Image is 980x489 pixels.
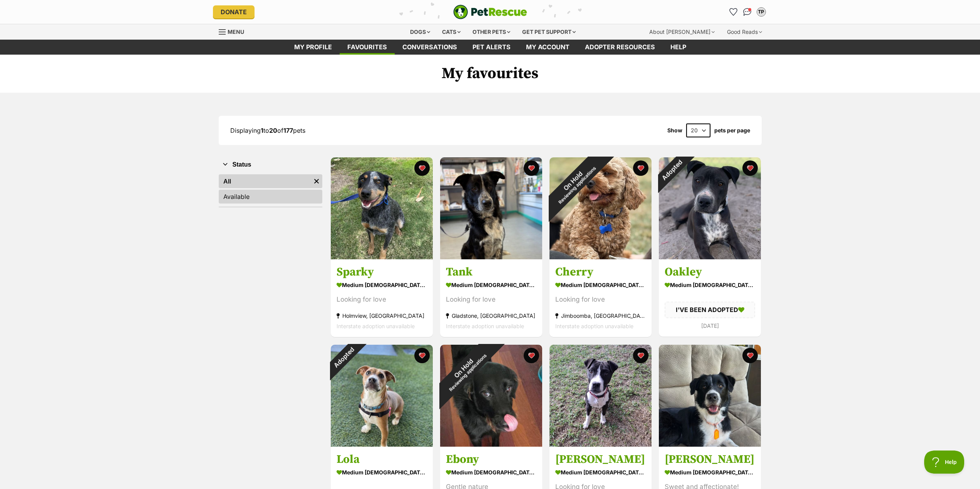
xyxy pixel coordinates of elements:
a: PetRescue [453,5,527,19]
h3: Oakley [665,265,755,280]
div: Cats [437,24,466,40]
div: About [PERSON_NAME] [644,24,720,40]
h3: [PERSON_NAME] [555,452,646,467]
a: Available [219,190,322,204]
div: Status [219,173,322,207]
strong: 20 [269,127,277,134]
h3: Ebony [446,452,536,467]
div: On Hold [532,140,617,225]
a: Favourites [340,40,395,55]
span: Interstate adoption unavailable [446,323,524,330]
div: medium [DEMOGRAPHIC_DATA] Dog [665,467,755,478]
span: Reviewing applications [557,165,597,205]
a: My profile [286,40,340,55]
a: Donate [213,5,255,18]
span: Interstate adoption unavailable [337,323,415,330]
div: Gladstone, [GEOGRAPHIC_DATA] [446,311,536,321]
span: Menu [228,28,244,35]
img: Ebony [440,345,542,447]
div: medium [DEMOGRAPHIC_DATA] Dog [337,280,427,291]
h3: Sparky [337,265,427,280]
a: Cherry medium [DEMOGRAPHIC_DATA] Dog Looking for love Jimboomba, [GEOGRAPHIC_DATA] Interstate ado... [549,259,652,337]
strong: 177 [283,127,293,134]
span: Interstate adoption unavailable [555,323,633,330]
div: Get pet support [517,24,581,40]
img: Oakley [659,157,761,259]
a: Oakley medium [DEMOGRAPHIC_DATA] Dog I'VE BEEN ADOPTED [DATE] favourite [659,259,761,337]
div: Other pets [467,24,516,40]
a: Tank medium [DEMOGRAPHIC_DATA] Dog Looking for love Gladstone, [GEOGRAPHIC_DATA] Interstate adopt... [440,259,542,337]
div: Holmview, [GEOGRAPHIC_DATA] [337,311,427,321]
div: Looking for love [337,295,427,305]
div: medium [DEMOGRAPHIC_DATA] Dog [337,467,427,478]
div: medium [DEMOGRAPHIC_DATA] Dog [446,467,536,478]
button: favourite [524,348,539,363]
img: Cherry [549,157,652,259]
div: TP [757,8,765,16]
div: Jimboomba, [GEOGRAPHIC_DATA] [555,311,646,321]
div: Looking for love [555,295,646,305]
button: favourite [633,160,648,176]
button: favourite [414,348,430,363]
iframe: Help Scout Beacon - Open [924,451,965,474]
a: On HoldReviewing applications [440,441,542,448]
a: Remove filter [311,174,322,188]
ul: Account quick links [727,6,767,18]
img: Lara [659,345,761,447]
a: Adopted [331,441,433,448]
span: Show [667,127,682,134]
button: favourite [633,348,648,363]
a: Conversations [741,6,754,18]
strong: 1 [261,127,263,134]
div: medium [DEMOGRAPHIC_DATA] Dog [665,280,755,291]
div: medium [DEMOGRAPHIC_DATA] Dog [555,280,646,291]
button: favourite [524,160,539,176]
a: Sparky medium [DEMOGRAPHIC_DATA] Dog Looking for love Holmview, [GEOGRAPHIC_DATA] Interstate adop... [331,259,433,337]
img: logo-e224e6f780fb5917bec1dbf3a21bbac754714ae5b6737aabdf751b685950b380.svg [453,5,527,19]
a: Help [663,40,694,55]
button: favourite [414,160,430,176]
a: On HoldReviewing applications [549,253,652,261]
img: Tank [440,157,542,259]
div: Adopted [320,335,366,381]
div: medium [DEMOGRAPHIC_DATA] Dog [446,280,536,291]
a: Pet alerts [465,40,518,55]
h3: Lola [337,452,427,467]
img: Sparky [331,157,433,259]
div: I'VE BEEN ADOPTED [665,302,755,318]
div: Adopted [648,147,694,193]
img: Hannah [549,345,652,447]
img: chat-41dd97257d64d25036548639549fe6c8038ab92f7586957e7f3b1b290dea8141.svg [743,8,751,16]
button: favourite [742,348,758,363]
a: My account [518,40,577,55]
div: Looking for love [446,295,536,305]
a: conversations [395,40,465,55]
div: Good Reads [722,24,767,40]
a: Adopter resources [577,40,663,55]
span: Reviewing applications [448,353,487,392]
img: Lola [331,345,433,447]
div: [DATE] [665,320,755,331]
button: My account [755,6,767,18]
div: On Hold [423,327,508,412]
h3: [PERSON_NAME] [665,452,755,467]
h3: Cherry [555,265,646,280]
a: Favourites [727,6,740,18]
button: Status [219,160,322,170]
a: Menu [219,24,250,38]
h3: Tank [446,265,536,280]
a: Adopted [659,253,761,261]
div: Dogs [405,24,436,40]
div: medium [DEMOGRAPHIC_DATA] Dog [555,467,646,478]
label: pets per page [714,127,750,134]
a: All [219,174,311,188]
span: Displaying to of pets [230,127,305,134]
button: favourite [742,160,758,176]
